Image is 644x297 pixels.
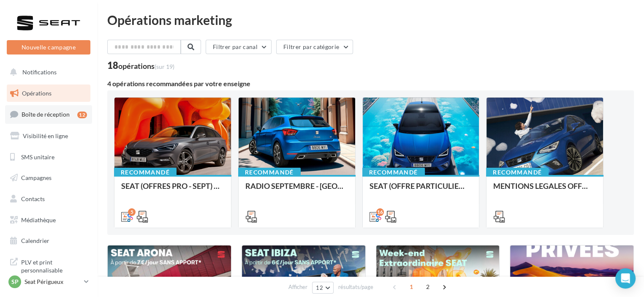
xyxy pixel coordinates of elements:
[5,169,92,187] a: Campagnes
[615,268,636,289] div: Open Intercom Messenger
[486,168,549,177] div: Recommandé
[114,168,177,177] div: Recommandé
[121,182,224,199] div: SEAT (OFFRES PRO - SEPT) - SOCIAL MEDIA
[338,283,373,291] span: résultats/page
[21,195,45,202] span: Contacts
[5,211,92,229] a: Médiathèque
[312,282,334,294] button: 12
[21,256,87,275] span: PLV et print personnalisable
[77,112,87,118] div: 12
[245,182,348,199] div: RADIO SEPTEMBRE - [GEOGRAPHIC_DATA] 6€/Jour + Week-end extraordinaire
[118,62,174,70] div: opérations
[5,84,92,102] a: Opérations
[316,284,323,291] span: 12
[421,280,435,294] span: 2
[22,90,52,97] span: Opérations
[5,63,89,81] button: Notifications
[5,232,92,250] a: Calendrier
[206,40,272,54] button: Filtrer par canal
[11,278,19,286] span: SP
[362,168,425,177] div: Recommandé
[376,208,384,216] div: 16
[107,61,174,70] div: 18
[21,153,54,160] span: SMS unitaire
[238,168,301,177] div: Recommandé
[22,111,70,118] span: Boîte de réception
[5,253,92,278] a: PLV et print personnalisable
[288,283,307,291] span: Afficher
[21,174,52,181] span: Campagnes
[276,40,353,54] button: Filtrer par catégorie
[128,208,136,216] div: 5
[7,40,90,54] button: Nouvelle campagne
[23,132,68,139] span: Visibilité en ligne
[155,63,174,70] span: (sur 19)
[7,274,90,290] a: SP Seat Périgueux
[493,182,596,199] div: MENTIONS LEGALES OFFRES GENERIQUES PRESSE 2025
[22,68,57,76] span: Notifications
[405,280,418,294] span: 1
[107,14,634,26] div: Opérations marketing
[5,190,92,208] a: Contacts
[5,148,92,166] a: SMS unitaire
[107,80,634,87] div: 4 opérations recommandées par votre enseigne
[5,105,92,123] a: Boîte de réception12
[24,278,81,286] p: Seat Périgueux
[5,127,92,145] a: Visibilité en ligne
[21,237,49,244] span: Calendrier
[370,182,473,199] div: SEAT (OFFRE PARTICULIER - SEPT) - SOCIAL MEDIA
[21,216,56,223] span: Médiathèque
